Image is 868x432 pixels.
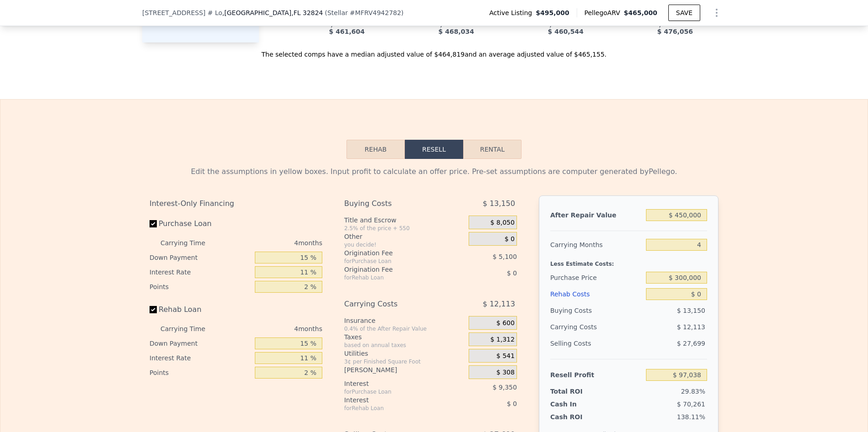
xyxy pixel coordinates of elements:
div: The selected comps have a median adjusted value of $464,819 and an average adjusted value of $465... [142,42,726,59]
input: Rehab Loan [150,306,157,313]
button: Show Options [708,4,726,22]
div: 2.5% of the price + 550 [344,225,465,232]
input: Purchase Loan [150,220,157,227]
span: $ 0 [507,400,517,407]
div: Down Payment [150,336,251,351]
span: $ 468,034 [439,28,474,35]
div: 0.4% of the After Repair Value [344,325,465,332]
div: Rehab Costs [550,286,642,302]
div: Carrying Months [550,237,642,253]
button: SAVE [668,5,700,21]
div: for Purchase Loan [344,388,446,395]
span: 138.11% [677,413,705,421]
div: Interest Rate [150,351,251,365]
div: Title and Escrow [344,216,465,225]
span: $495,000 [536,8,569,17]
span: $ 0 [505,235,515,243]
div: Points [150,365,251,380]
button: Rental [463,140,522,159]
span: $ 12,113 [483,296,515,312]
div: Purchase Price [550,269,642,286]
div: Origination Fee [344,265,446,274]
span: $ 5,100 [492,253,517,260]
span: # MFRV4942782 [350,9,401,16]
div: 3¢ per Finished Square Foot [344,358,465,365]
span: Pellego ARV [584,8,624,17]
span: $ 461,604 [329,28,365,35]
span: $ 308 [496,369,515,377]
span: $ 460,544 [548,28,584,35]
div: Points [150,279,251,294]
div: Interest-Only Financing [150,195,322,212]
div: Interest Rate [150,265,251,279]
span: $ 476,056 [657,28,693,35]
span: $ 1,312 [490,336,514,344]
span: Stellar [327,9,348,16]
div: Cash In [550,400,607,409]
button: Resell [405,140,463,159]
div: Resell Profit [550,367,642,383]
label: Rehab Loan [150,301,251,318]
div: Other [344,232,465,241]
div: Interest [344,379,446,388]
div: Carrying Time [160,321,220,336]
div: for Rehab Loan [344,274,446,281]
span: $ 12,113 [677,323,705,331]
span: $ 27,699 [677,340,705,347]
div: Buying Costs [344,195,446,212]
div: 4 months [223,236,322,250]
div: Taxes [344,332,465,342]
span: $ 9,350 [492,384,517,391]
div: Insurance [344,316,465,325]
span: $ 70,261 [677,400,705,408]
div: ( ) [325,8,404,17]
div: 4 months [223,321,322,336]
span: , [GEOGRAPHIC_DATA] [222,8,323,17]
label: Purchase Loan [150,216,251,232]
div: Total ROI [550,387,607,396]
span: Active Listing [489,8,536,17]
div: Cash ROI [550,412,616,421]
button: Rehab [346,140,405,159]
span: $ 13,150 [483,195,515,212]
span: $ 0 [507,269,517,277]
div: Origination Fee [344,248,446,258]
div: Carrying Time [160,236,220,250]
div: Interest [344,395,446,405]
div: you decide! [344,241,465,248]
div: [PERSON_NAME] [344,365,465,374]
span: $ 8,050 [490,219,514,227]
div: Buying Costs [550,302,642,319]
div: Less Estimate Costs: [550,253,707,269]
span: $ 600 [496,319,515,327]
div: Edit the assumptions in yellow boxes. Input profit to calculate an offer price. Pre-set assumptio... [150,166,718,177]
span: , FL 32824 [291,9,323,16]
div: Carrying Costs [550,319,607,335]
div: After Repair Value [550,207,642,223]
div: for Rehab Loan [344,405,446,412]
span: 29.83% [681,388,705,395]
div: Utilities [344,349,465,358]
span: [STREET_ADDRESS] # Lo [142,8,222,17]
span: $ 541 [496,352,515,360]
span: $465,000 [624,9,657,16]
div: based on annual taxes [344,342,465,349]
div: Carrying Costs [344,296,446,312]
div: Selling Costs [550,335,642,352]
div: for Purchase Loan [344,258,446,265]
div: Down Payment [150,250,251,265]
span: $ 13,150 [677,307,705,314]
